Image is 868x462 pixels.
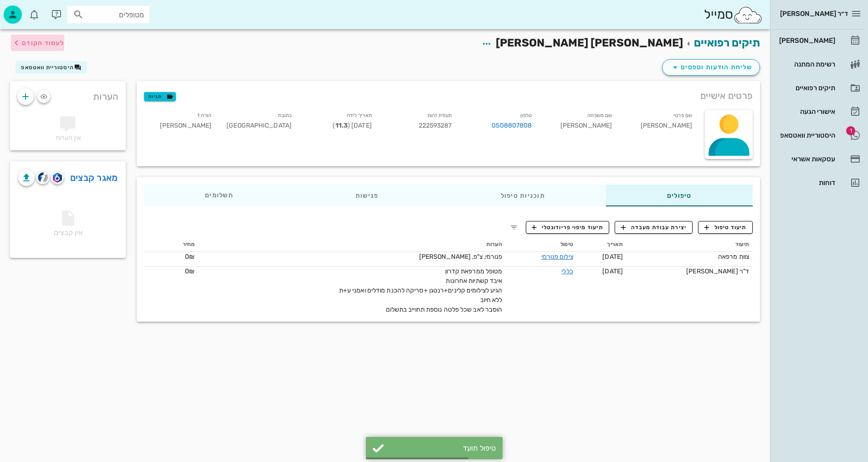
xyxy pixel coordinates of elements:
[38,172,48,183] img: cliniview logo
[389,444,496,452] div: טיפול תועד
[427,113,452,118] small: תעודת זהות
[587,113,612,118] small: שם משפחה
[148,92,172,101] span: תגיות
[777,179,835,186] div: דוחות
[602,267,623,275] span: [DATE]
[278,113,292,118] small: כתובת
[846,126,855,135] span: תג
[700,88,753,103] span: פרטים אישיים
[226,122,292,129] span: [GEOGRAPHIC_DATA]
[630,267,749,276] div: ד"ר [PERSON_NAME]
[144,237,198,252] th: מחיר
[704,223,747,231] span: תיעוד טיפול
[347,113,372,118] small: תאריך לידה
[777,37,835,44] div: [PERSON_NAME]
[606,185,753,206] div: טיפולים
[15,61,87,74] button: היסטוריית וואטסאפ
[777,61,835,68] div: רשימת המתנה
[539,108,619,136] div: [PERSON_NAME]
[615,221,693,234] button: יצירת עבודת מעבדה
[526,221,610,234] button: תיעוד מיפוי פריודונטלי
[419,122,452,129] span: 222593287
[27,7,32,13] span: תג
[54,213,82,237] span: אין קבצים
[630,252,749,262] div: צוות מרפאה
[774,101,864,123] a: אישורי הגעה
[506,237,576,252] th: טיפול
[733,6,763,24] img: SmileCloud logo
[339,267,503,313] span: מטופל ממרפאת קדרון איבד קשתיות אחרונות הגיע לצילומים קלינים+רנטגן +סריקה להכנת מודלים ואמני ע+ת ל...
[520,113,532,118] small: טלפון
[146,121,211,131] div: [PERSON_NAME]
[335,122,348,129] strong: 11.3
[333,122,371,129] span: [DATE] ( )
[662,59,760,76] button: שליחת הודעות וטפסים
[294,185,440,206] div: פגישות
[10,81,126,108] div: הערות
[419,253,503,261] span: פנורמי, צ"פ, [PERSON_NAME]
[185,267,195,275] span: 0₪
[621,223,687,231] span: יצירת עבודת מעבדה
[21,64,74,71] span: היסטוריית וואטסאפ
[780,10,848,18] span: ד״ר [PERSON_NAME]
[70,170,118,185] a: מאגר קבצים
[619,108,699,136] div: [PERSON_NAME]
[704,5,763,25] div: סמייל
[774,172,864,194] a: דוחות
[694,36,760,49] a: תיקים רפואיים
[561,267,573,275] a: כללי
[774,77,864,99] a: תיקים רפואיים
[777,155,835,163] div: עסקאות אשראי
[774,124,864,146] a: תגהיסטוריית וואטסאפ
[774,148,864,170] a: עסקאות אשראי
[496,36,683,49] span: [PERSON_NAME] [PERSON_NAME]
[774,53,864,75] a: רשימת המתנה
[627,237,753,252] th: תיעוד
[185,253,195,261] span: 0₪
[56,134,81,142] span: אין הערות
[670,62,752,73] span: שליחת הודעות וטפסים
[440,185,606,206] div: תוכניות טיפול
[36,171,49,184] button: cliniview logo
[198,237,506,252] th: הערות
[673,113,692,118] small: שם פרטי
[777,108,835,115] div: אישורי הגעה
[53,173,62,183] img: romexis logo
[205,192,233,199] span: תשלומים
[777,84,835,92] div: תיקים רפואיים
[492,121,532,131] a: 0508807808
[698,221,753,234] button: תיעוד טיפול
[532,223,603,231] span: תיעוד מיפוי פריודונטלי
[577,237,627,252] th: תאריך
[51,171,64,184] button: romexis logo
[602,253,623,261] span: [DATE]
[777,132,835,139] div: היסטוריית וואטסאפ
[144,92,176,101] button: תגיות
[11,35,64,51] button: לעמוד הקודם
[22,39,64,47] span: לעמוד הקודם
[541,253,573,261] a: צילום פנורמי
[774,30,864,51] a: [PERSON_NAME]
[197,113,212,118] small: הורה 1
